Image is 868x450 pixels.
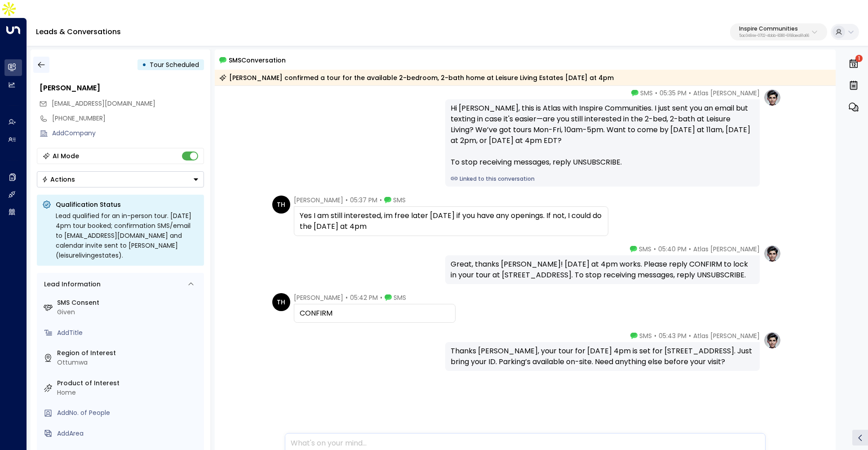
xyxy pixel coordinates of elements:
[150,60,199,69] span: Tour Scheduled
[639,331,652,340] span: SMS
[350,293,378,302] span: 05:42 PM
[730,23,827,40] button: Inspire Communities5ac0484e-0702-4bbb-8380-6168aea91a66
[658,245,686,254] span: 05:40 PM
[57,328,200,338] div: AddTitle
[300,308,450,319] div: CONFIRM
[451,346,754,367] div: Thanks [PERSON_NAME], your tour for [DATE] 4pm is set for [STREET_ADDRESS]. Just bring your ID. P...
[37,171,204,187] div: Button group with a nested menu
[660,89,686,98] span: 05:35 PM
[763,331,781,349] img: profile-logo.png
[345,196,348,205] span: •
[639,245,651,254] span: SMS
[272,293,290,311] div: TH
[57,298,200,307] label: SMS Consent
[345,293,348,302] span: •
[451,259,754,281] div: Great, thanks [PERSON_NAME]! [DATE] at 4pm works. Please reply CONFIRM to lock in your tour at [S...
[42,175,75,183] div: Actions
[53,151,79,160] div: AI Mode
[380,293,382,302] span: •
[846,54,861,74] button: 1
[855,55,863,62] span: 1
[739,34,809,38] p: 5ac0484e-0702-4bbb-8380-6168aea91a66
[57,348,200,358] label: Region of Interest
[57,408,200,418] div: AddNo. of People
[300,210,602,232] div: Yes I am still interested, im free later [DATE] if you have any openings. If not, I could do the ...
[451,175,754,183] a: Linked to this conversation
[37,171,204,187] button: Actions
[654,331,656,340] span: •
[693,89,760,98] span: Atlas [PERSON_NAME]
[689,89,691,98] span: •
[451,103,754,168] div: Hi [PERSON_NAME], this is Atlas with Inspire Communities. I just sent you an email but texting in...
[40,83,204,94] div: [PERSON_NAME]
[294,293,343,302] span: [PERSON_NAME]
[57,379,200,388] label: Product of Interest
[52,99,155,108] span: hemtiffany23@gmail.com
[393,196,406,205] span: SMS
[229,55,286,65] span: SMS Conversation
[52,129,204,138] div: AddCompany
[689,245,691,254] span: •
[41,280,101,289] div: Lead Information
[659,331,686,340] span: 05:43 PM
[693,331,760,340] span: Atlas [PERSON_NAME]
[655,89,657,98] span: •
[350,196,377,205] span: 05:37 PM
[52,114,204,123] div: [PHONE_NUMBER]
[640,89,653,98] span: SMS
[763,89,781,107] img: profile-logo.png
[36,27,121,37] a: Leads & Conversations
[693,245,760,254] span: Atlas [PERSON_NAME]
[763,245,781,263] img: profile-logo.png
[294,196,343,205] span: [PERSON_NAME]
[57,307,200,317] div: Given
[380,196,382,205] span: •
[219,73,614,82] div: [PERSON_NAME] confirmed a tour for the available 2-bedroom, 2-bath home at Leisure Living Estates...
[57,388,200,397] div: Home
[57,358,200,367] div: Ottumwa
[142,57,146,73] div: •
[57,429,200,438] div: AddArea
[52,99,155,108] span: [EMAIL_ADDRESS][DOMAIN_NAME]
[689,331,691,340] span: •
[739,26,809,31] p: Inspire Communities
[394,293,406,302] span: SMS
[56,200,199,209] p: Qualification Status
[56,211,199,260] div: Lead qualified for an in-person tour. [DATE] 4pm tour booked; confirmation SMS/email to [EMAIL_AD...
[272,196,290,214] div: TH
[654,245,656,254] span: •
